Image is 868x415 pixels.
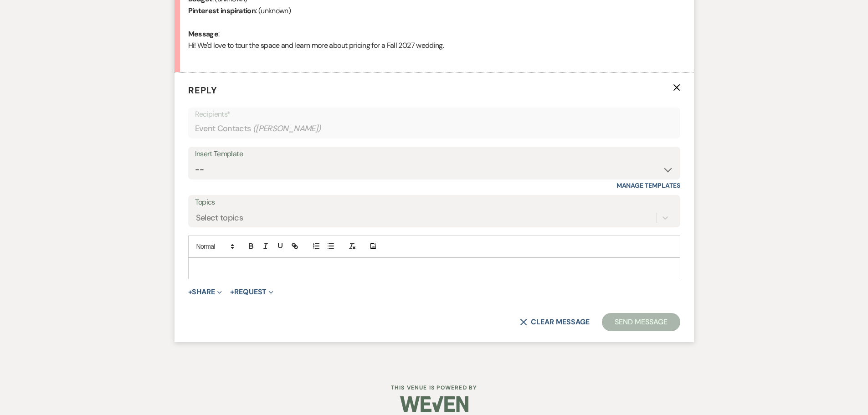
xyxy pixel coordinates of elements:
[188,84,217,96] span: Reply
[188,6,256,15] b: Pinterest inspiration
[602,313,680,331] button: Send Message
[188,29,219,39] b: Message
[253,123,321,135] span: ( [PERSON_NAME] )
[230,288,273,296] button: Request
[616,181,680,190] a: Manage Templates
[520,318,589,326] button: Clear message
[196,211,243,224] div: Select topics
[230,288,234,296] span: +
[195,108,673,120] p: Recipients*
[195,120,673,138] div: Event Contacts
[188,288,192,296] span: +
[195,148,673,161] div: Insert Template
[188,288,222,296] button: Share
[195,196,673,209] label: Topics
